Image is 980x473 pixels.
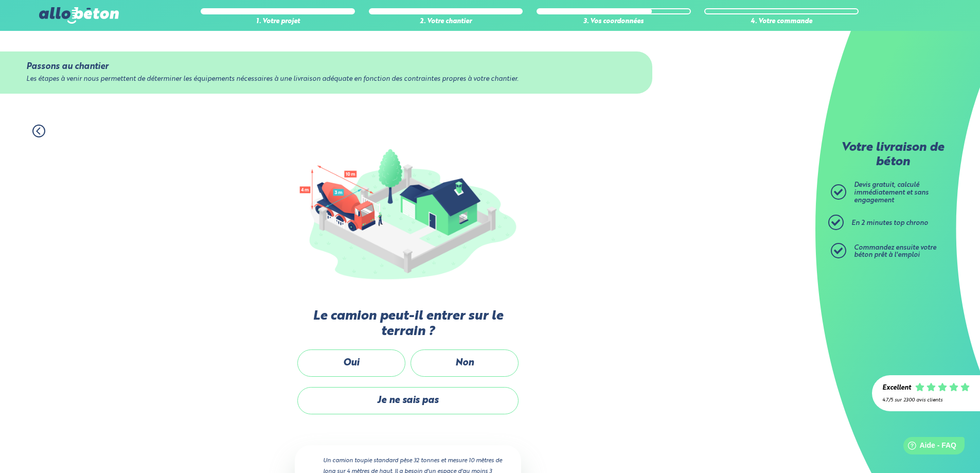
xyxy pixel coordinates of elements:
[369,18,523,26] div: 2. Votre chantier
[704,18,859,26] div: 4. Votre commande
[854,244,936,259] span: Commandez ensuite votre béton prêt à l'emploi
[26,76,627,83] div: Les étapes à venir nous permettent de déterminer les équipements nécessaires à une livraison adéq...
[888,433,969,462] iframe: Help widget launcher
[854,182,929,203] span: Devis gratuit, calculé immédiatement et sans engagement
[537,18,691,26] div: 3. Vos coordonnées
[851,220,928,226] span: En 2 minutes top chrono
[26,62,627,72] div: Passons au chantier
[201,18,355,26] div: 1. Votre projet
[411,349,519,377] label: Non
[297,387,519,414] label: Je ne sais pas
[882,397,970,403] div: 4.7/5 sur 2300 avis clients
[39,7,118,24] img: allobéton
[882,384,911,392] div: Excellent
[833,141,952,169] p: Votre livraison de béton
[295,309,521,339] label: Le camion peut-il entrer sur le terrain ?
[297,349,405,377] label: Oui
